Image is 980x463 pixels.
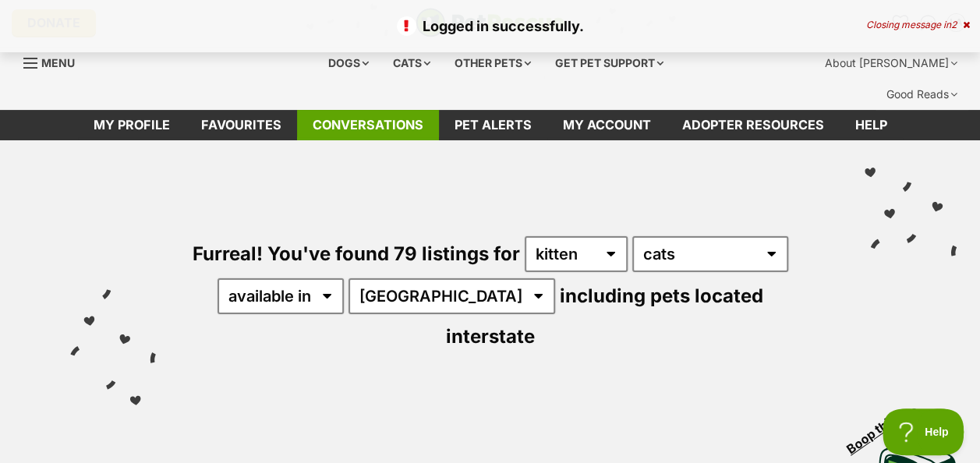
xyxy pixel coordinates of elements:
p: Logged in successfully. [16,16,964,37]
a: My profile [78,110,186,140]
span: Furreal! You've found 79 listings for [193,242,520,265]
span: including pets located interstate [446,285,763,348]
a: Help [840,110,903,140]
div: Other pets [444,48,542,79]
div: About [PERSON_NAME] [814,48,968,79]
a: conversations [297,110,439,140]
span: 2 [951,19,957,30]
span: Boop this! [844,400,915,456]
div: Dogs [317,48,380,79]
a: Pet alerts [439,110,547,140]
div: Get pet support [544,48,674,79]
iframe: Help Scout Beacon - Open [883,408,964,455]
div: Cats [382,48,441,79]
a: Adopter resources [667,110,840,140]
a: My account [547,110,667,140]
div: Closing message in [866,19,970,30]
a: Menu [23,48,86,76]
span: Menu [41,56,75,69]
a: Favourites [186,110,297,140]
div: Good Reads [876,79,968,110]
